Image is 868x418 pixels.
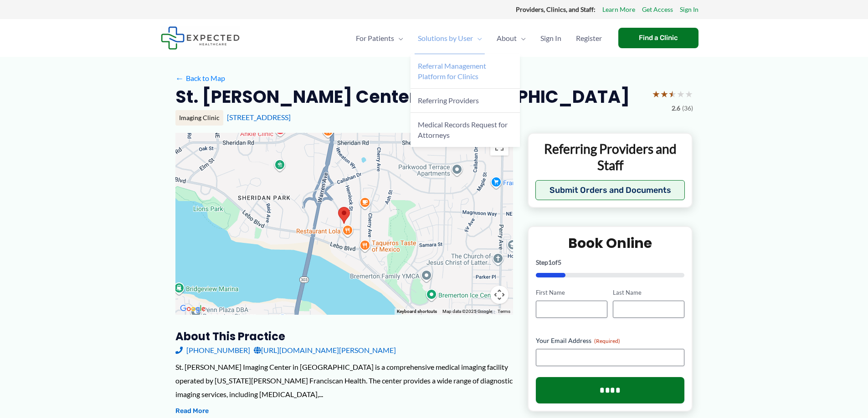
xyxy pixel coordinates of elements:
label: First Name [536,288,607,297]
span: ★ [685,86,693,102]
a: [PHONE_NUMBER] [175,343,250,357]
a: Medical Records Request for Attorneys [411,113,520,147]
span: Menu Toggle [473,22,482,54]
span: Register [576,22,602,54]
span: Sign In [540,22,561,54]
p: Step of [536,259,685,266]
label: Your Email Address [536,336,685,345]
p: Referring Providers and Staff [535,141,685,174]
span: Map data ©2025 Google [442,309,492,314]
div: Imaging Clinic [175,110,223,126]
a: Learn More [602,4,635,15]
span: About [497,22,517,54]
a: Find a Clinic [618,28,699,48]
span: Solutions by User [418,22,473,54]
a: Open this area in Google Maps (opens a new window) [178,303,208,315]
h3: About this practice [175,329,513,343]
a: Sign In [533,22,569,54]
div: St. [PERSON_NAME] Imaging Center in [GEOGRAPHIC_DATA] is a comprehensive medical imaging facility... [175,360,513,401]
a: [STREET_ADDRESS] [227,113,291,121]
a: Referring Providers [411,89,520,113]
a: [URL][DOMAIN_NAME][PERSON_NAME] [254,343,396,357]
button: Submit Orders and Documents [535,180,685,200]
a: Solutions by UserMenu Toggle [411,22,489,54]
a: ←Back to Map [175,71,225,85]
span: ← [175,74,184,82]
h2: St. [PERSON_NAME] Center – [GEOGRAPHIC_DATA] [175,86,630,108]
a: AboutMenu Toggle [489,22,533,54]
span: 5 [558,258,561,266]
h2: Book Online [536,234,685,252]
span: 1 [548,258,552,266]
span: 2.6 [672,102,680,114]
span: Referring Providers [418,96,479,105]
button: Keyboard shortcuts [397,308,437,315]
span: Referral Management Platform for Clinics [418,61,486,81]
span: ★ [668,86,677,102]
a: Get Access [642,4,673,15]
span: ★ [652,86,660,102]
span: Menu Toggle [517,22,526,54]
nav: Primary Site Navigation [349,22,609,54]
a: Register [569,22,609,54]
span: Medical Records Request for Attorneys [418,120,508,139]
label: Last Name [613,288,684,297]
a: For PatientsMenu Toggle [349,22,411,54]
span: Menu Toggle [394,22,403,54]
button: Read More [175,406,209,417]
span: (Required) [594,337,620,344]
span: For Patients [356,22,394,54]
strong: Providers, Clinics, and Staff: [516,5,596,13]
a: Terms (opens in new tab) [498,309,510,314]
span: ★ [660,86,668,102]
span: ★ [677,86,685,102]
a: Sign In [680,4,699,15]
img: Expected Healthcare Logo - side, dark font, small [161,26,240,50]
a: Referral Management Platform for Clinics [411,54,520,89]
span: (36) [682,102,693,114]
img: Google [178,303,208,315]
button: Map camera controls [490,286,508,304]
